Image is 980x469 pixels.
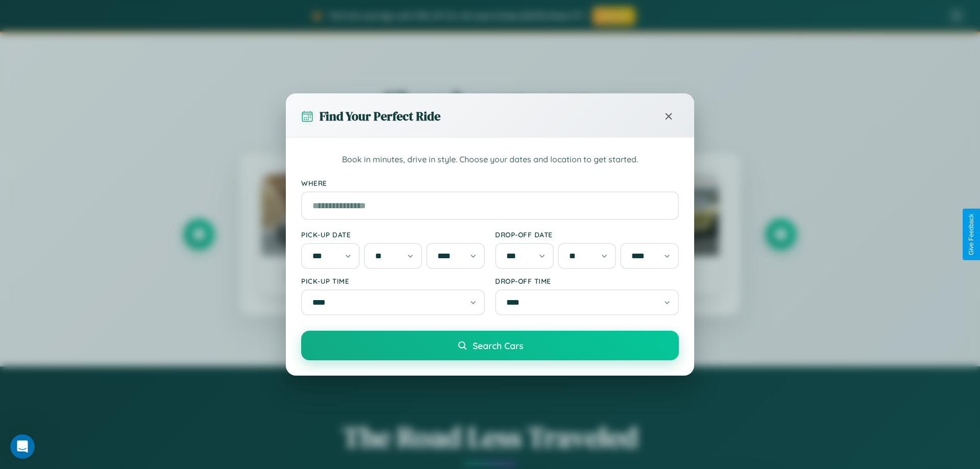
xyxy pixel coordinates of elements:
[320,108,440,125] h3: Find Your Perfect Ride
[301,331,679,360] button: Search Cars
[495,277,679,285] label: Drop-off Time
[301,153,679,166] p: Book in minutes, drive in style. Choose your dates and location to get started.
[301,179,679,187] label: Where
[473,340,523,351] span: Search Cars
[301,277,485,285] label: Pick-up Time
[301,230,485,239] label: Pick-up Date
[495,230,679,239] label: Drop-off Date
